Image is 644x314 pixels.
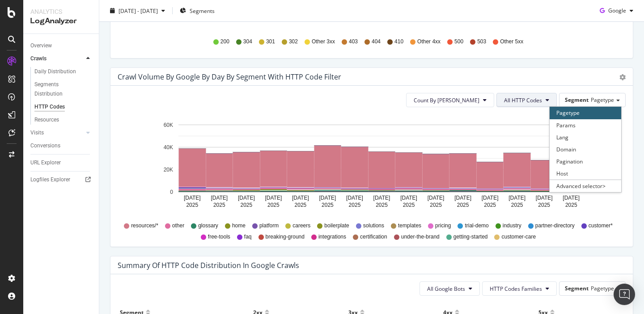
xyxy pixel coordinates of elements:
div: Lang [550,131,621,143]
div: Pagination [550,155,621,167]
text: 2025 [403,202,415,208]
text: 2025 [267,202,280,208]
div: Visits [30,128,44,138]
button: Google [596,4,637,18]
span: Other 5xx [500,38,523,46]
button: Segments [176,4,218,18]
text: [DATE] [482,195,499,201]
text: [DATE] [454,195,471,201]
span: Pagetype [591,285,614,292]
a: Overview [30,41,93,50]
text: [DATE] [536,195,553,201]
text: [DATE] [346,195,363,201]
button: All HTTP Codes [496,93,557,107]
span: Other 4xx [417,38,441,46]
span: solutions [363,222,384,230]
div: Summary of HTTP Code Distribution in google crawls [118,261,299,270]
div: Daily Distribution [34,67,76,76]
span: [DATE] - [DATE] [119,7,158,14]
text: 2025 [295,202,307,208]
a: Resources [34,115,93,125]
text: [DATE] [428,195,445,201]
span: certification [360,233,387,241]
text: [DATE] [563,195,580,201]
div: Advanced selector > [550,180,621,192]
text: 40K [164,144,173,151]
a: HTTP Codes [34,102,93,112]
a: Crawls [30,54,84,63]
span: 302 [289,38,298,46]
span: faq [244,233,252,241]
a: Daily Distribution [34,67,93,76]
div: HTTP Codes [34,102,65,112]
text: [DATE] [238,195,255,201]
span: other [172,222,184,230]
span: 200 [220,38,229,46]
span: integrations [318,233,346,241]
span: resources/* [131,222,158,230]
text: 0 [170,189,173,195]
span: trial-demo [465,222,488,230]
a: Conversions [30,141,93,151]
span: customer-care [501,233,536,241]
span: industry [503,222,521,230]
span: Google [608,7,626,14]
text: 60K [164,122,173,128]
text: [DATE] [400,195,417,201]
span: 404 [372,38,381,46]
text: 2025 [565,202,577,208]
div: URL Explorer [30,158,61,167]
div: gear [619,74,626,80]
a: Logfiles Explorer [30,175,93,184]
text: [DATE] [508,195,525,201]
div: Crawls [30,54,47,63]
div: Resources [34,115,59,125]
text: 2025 [376,202,388,208]
text: [DATE] [265,195,282,201]
div: Conversions [30,141,60,151]
div: Open Intercom Messenger [614,284,635,305]
text: 2025 [430,202,442,208]
a: URL Explorer [30,158,93,167]
svg: A chart. [118,114,626,218]
div: Logfiles Explorer [30,175,70,184]
span: glossary [198,222,218,230]
div: Pagetype [550,107,621,119]
span: Count By Day [414,96,479,104]
text: 2025 [484,202,496,208]
span: Segment [565,285,589,292]
span: free-tools [208,233,230,241]
span: partner-directory [535,222,575,230]
span: 500 [454,38,463,46]
a: Visits [30,128,84,138]
span: pricing [435,222,451,230]
text: 2025 [240,202,252,208]
text: 2025 [322,202,334,208]
span: HTTP Codes Families [490,285,542,293]
span: careers [292,222,310,230]
button: All Google Bots [419,281,480,296]
text: [DATE] [184,195,201,201]
div: Segments Distribution [34,80,84,99]
text: 2025 [349,202,361,208]
span: home [232,222,246,230]
text: 2025 [457,202,469,208]
span: getting-started [453,233,488,241]
span: Pagetype [591,96,614,104]
text: 2025 [186,202,198,208]
a: Segments Distribution [34,80,93,99]
span: Other 3xx [312,38,335,46]
span: 301 [266,38,275,46]
span: Segments [190,7,215,14]
text: 2025 [511,202,523,208]
text: [DATE] [373,195,390,201]
span: All Google Bots [427,285,465,293]
div: Domain [550,143,621,155]
div: Crawl Volume by google by Day by Segment with HTTP Code Filter [118,72,341,81]
text: 20K [164,167,173,173]
span: breaking-ground [266,233,305,241]
text: [DATE] [211,195,228,201]
span: customer* [589,222,613,230]
button: [DATE] - [DATE] [106,4,169,18]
